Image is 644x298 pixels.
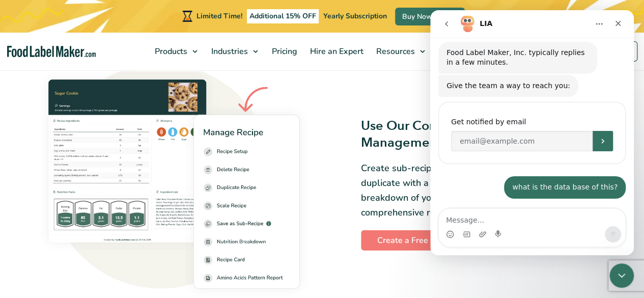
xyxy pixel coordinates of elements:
iframe: Intercom live chat [430,10,634,255]
a: Pricing [266,33,301,70]
a: Hire an Expert [304,33,368,70]
iframe: Intercom live chat [609,263,634,288]
a: Create a Free Label [361,230,467,251]
span: Limited Time! [197,11,242,21]
a: Resources [370,33,430,70]
p: Create sub-recipes, scale up or down recipes, and duplicate with a single click. Get a detailed n... [361,161,612,220]
span: Additional 15% OFF [247,9,319,23]
span: Resources [373,46,416,57]
a: Buy Now & Save [395,8,465,25]
span: Products [152,46,188,57]
span: Hire an Expert [307,46,365,57]
a: Products [149,33,203,70]
span: Pricing [269,46,298,57]
span: Yearly Subscription [323,11,387,21]
a: Industries [205,33,263,70]
h3: Use Our Complete Recipe and Menu Management Solution [361,118,612,151]
span: Industries [208,46,249,57]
